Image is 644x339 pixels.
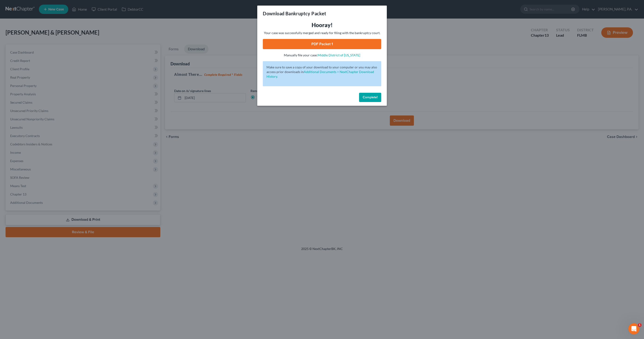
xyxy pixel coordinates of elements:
[318,53,360,57] a: Middle District of [US_STATE]
[263,31,381,35] p: Your case was successfully merged and ready for filing with the bankruptcy court.
[266,65,378,79] p: Make sure to save a copy of your download to your computer or you may also access prior downloads in
[263,10,326,17] h3: Download Bankruptcy Packet
[266,70,374,78] a: Additional Documents > NextChapter Download History.
[359,93,381,102] button: Complete!
[363,95,378,99] span: Complete!
[638,323,641,327] span: 1
[263,39,381,49] a: PDF Packet 1
[628,323,639,334] iframe: Intercom live chat
[263,21,381,29] h3: Hooray!
[263,53,381,58] p: Manually file your case:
